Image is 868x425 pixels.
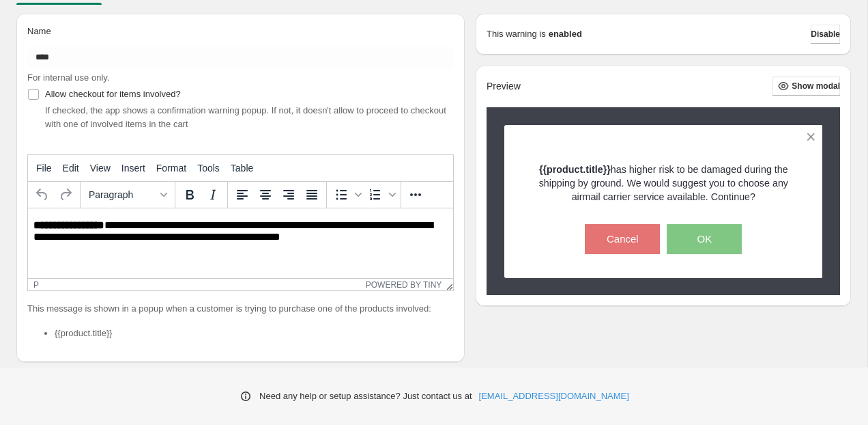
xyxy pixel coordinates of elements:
div: Numbered list [364,183,398,206]
span: View [90,163,111,174]
button: Align center [254,183,277,206]
li: {{product.title}} [55,327,454,340]
button: Bold [178,183,201,206]
div: Resize [442,279,453,290]
p: This message is shown in a popup when a customer is trying to purchase one of the products involved: [27,302,454,316]
p: This warning is [487,27,546,41]
span: Edit [63,163,79,174]
p: has higher risk to be damaged during the shipping by ground. We would suggest you to choose any a... [528,163,799,204]
span: Table [231,163,253,174]
button: Justify [300,183,323,206]
button: Undo [31,183,54,206]
span: Format [156,163,186,174]
button: Show modal [772,77,840,96]
button: Align right [277,183,300,206]
span: Show modal [792,81,840,92]
iframe: Rich Text Area [28,208,453,278]
span: Tools [197,163,220,174]
button: Formats [83,183,172,206]
span: Name [27,26,51,36]
button: OK [667,224,742,254]
span: Insert [121,163,145,174]
span: Paragraph [89,189,156,200]
h2: Preview [487,81,521,92]
span: If checked, the app shows a confirmation warning popup. If not, it doesn't allow to proceed to ch... [45,105,446,129]
a: Powered by Tiny [366,280,442,290]
strong: enabled [549,27,582,41]
button: Italic [201,183,225,206]
div: Bullet list [330,183,364,206]
div: p [33,280,39,290]
span: For internal use only. [27,72,109,83]
button: Align left [231,183,254,206]
span: File [36,163,52,174]
button: More... [404,183,427,206]
button: Cancel [585,224,660,254]
button: Disable [811,25,840,44]
strong: {{product.title}} [539,164,611,175]
span: Allow checkout for items involved? [45,89,181,99]
button: Redo [54,183,77,206]
span: Disable [811,29,840,40]
a: [EMAIL_ADDRESS][DOMAIN_NAME] [479,389,629,403]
